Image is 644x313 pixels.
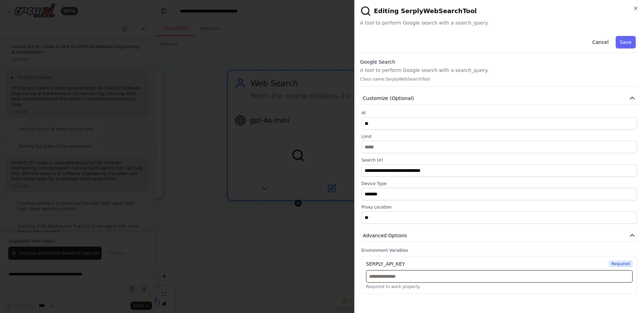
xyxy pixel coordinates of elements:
[360,76,638,82] p: Class name: SerplyWebSearchTool
[366,260,405,267] div: SERPLY_API_KEY
[362,134,637,139] label: Limit
[362,181,637,186] label: Device Type
[362,110,637,116] label: Hl
[360,6,371,17] img: SerplyWebSearchTool
[363,232,407,239] span: Advanced Options
[360,19,638,26] span: A tool to perform Google search with a search_query.
[616,36,636,48] button: Save
[360,6,638,17] h2: Editing SerplyWebSearchTool
[363,95,414,102] span: Customize (Optional)
[360,58,638,65] h3: Google Search
[360,229,638,242] button: Advanced Options
[362,157,637,163] label: Search Url
[360,92,638,105] button: Customize (Optional)
[588,36,613,48] button: Cancel
[362,248,637,253] label: Environment Variables
[366,284,633,289] p: Required to work properly.
[609,260,633,267] span: Required
[362,204,637,210] label: Proxy Location
[360,67,638,74] p: A tool to perform Google search with a search_query.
